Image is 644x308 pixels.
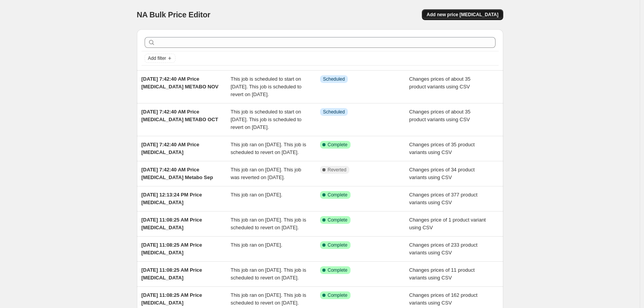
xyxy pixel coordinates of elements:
[328,192,347,198] span: Complete
[409,109,470,122] span: Changes prices of about 35 product variants using CSV
[409,76,470,90] span: Changes prices of about 35 product variants using CSV
[422,9,503,20] button: Add new price [MEDICAL_DATA]
[409,267,475,281] span: Changes prices of 11 product variants using CSV
[427,12,498,18] span: Add new price [MEDICAL_DATA]
[328,267,347,273] span: Complete
[142,167,213,180] span: [DATE] 7:42:40 AM Price [MEDICAL_DATA] Metabo Sep
[142,142,199,155] span: [DATE] 7:42:40 AM Price [MEDICAL_DATA]
[142,76,219,90] span: [DATE] 7:42:40 AM Price [MEDICAL_DATA] METABO NOV
[142,109,218,122] span: [DATE] 7:42:40 AM Price [MEDICAL_DATA] METABO OCT
[328,292,347,298] span: Complete
[409,242,477,256] span: Changes prices of 233 product variants using CSV
[323,109,345,115] span: Scheduled
[142,192,202,205] span: [DATE] 12:13:24 PM Price [MEDICAL_DATA]
[142,292,202,306] span: [DATE] 11:08:25 AM Price [MEDICAL_DATA]
[231,167,301,180] span: This job ran on [DATE]. This job was reverted on [DATE].
[231,192,282,198] span: This job ran on [DATE].
[142,217,202,230] span: [DATE] 11:08:25 AM Price [MEDICAL_DATA]
[231,142,306,155] span: This job ran on [DATE]. This job is scheduled to revert on [DATE].
[231,76,302,97] span: This job is scheduled to start on [DATE]. This job is scheduled to revert on [DATE].
[409,167,475,180] span: Changes prices of 34 product variants using CSV
[142,267,202,281] span: [DATE] 11:08:25 AM Price [MEDICAL_DATA]
[409,192,477,205] span: Changes prices of 377 product variants using CSV
[231,242,282,248] span: This job ran on [DATE].
[145,54,175,63] button: Add filter
[409,292,477,306] span: Changes prices of 162 product variants using CSV
[231,267,306,281] span: This job ran on [DATE]. This job is scheduled to revert on [DATE].
[323,76,345,82] span: Scheduled
[142,242,202,256] span: [DATE] 11:08:25 AM Price [MEDICAL_DATA]
[231,292,306,306] span: This job ran on [DATE]. This job is scheduled to revert on [DATE].
[328,217,347,223] span: Complete
[328,142,347,148] span: Complete
[409,142,475,155] span: Changes prices of 35 product variants using CSV
[231,109,302,130] span: This job is scheduled to start on [DATE]. This job is scheduled to revert on [DATE].
[231,217,306,230] span: This job ran on [DATE]. This job is scheduled to revert on [DATE].
[148,55,166,61] span: Add filter
[409,217,486,230] span: Changes price of 1 product variant using CSV
[328,167,347,173] span: Reverted
[137,10,211,19] span: NA Bulk Price Editor
[328,242,347,248] span: Complete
